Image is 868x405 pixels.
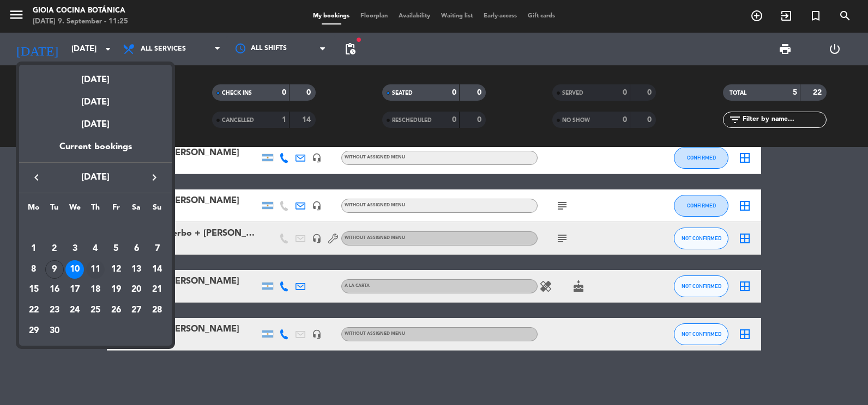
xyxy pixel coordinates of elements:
td: September 29, 2025 [23,321,44,341]
div: 27 [127,301,146,320]
div: 11 [86,260,105,279]
div: 30 [45,322,64,340]
td: September 14, 2025 [147,259,167,280]
td: September 25, 2025 [85,300,106,321]
td: September 20, 2025 [126,279,147,300]
td: September 26, 2025 [106,300,126,321]
div: 7 [148,240,166,258]
i: keyboard_arrow_left [30,171,43,184]
div: 15 [25,280,43,299]
div: 26 [107,301,125,320]
td: September 22, 2025 [23,300,44,321]
div: 4 [86,240,105,258]
td: September 7, 2025 [147,238,167,259]
td: September 19, 2025 [106,279,126,300]
td: September 16, 2025 [44,279,65,300]
div: 2 [45,240,64,258]
th: Friday [106,201,126,218]
td: September 8, 2025 [23,259,44,280]
th: Tuesday [44,201,65,218]
div: 20 [127,280,146,299]
div: 18 [86,280,105,299]
div: 23 [45,301,64,320]
th: Sunday [147,201,167,218]
td: September 30, 2025 [44,321,65,341]
div: 12 [107,260,125,279]
td: September 12, 2025 [106,259,126,280]
td: September 2, 2025 [44,238,65,259]
th: Wednesday [64,201,85,218]
div: Current bookings [19,140,172,162]
td: September 6, 2025 [126,238,147,259]
div: 21 [148,280,166,299]
div: 13 [127,260,146,279]
span: [DATE] [46,170,144,185]
td: September 21, 2025 [147,279,167,300]
div: 8 [25,260,43,279]
div: 25 [86,301,105,320]
div: 10 [65,260,84,279]
th: Thursday [85,201,106,218]
div: 9 [45,260,64,279]
div: 19 [107,280,125,299]
td: September 28, 2025 [147,300,167,321]
th: Monday [23,201,44,218]
div: 1 [25,240,43,258]
th: Saturday [126,201,147,218]
div: [DATE] [19,87,172,109]
div: 14 [148,260,166,279]
td: September 4, 2025 [85,238,106,259]
div: 16 [45,280,64,299]
div: [DATE] [19,109,172,140]
div: [DATE] [19,65,172,87]
div: 29 [25,322,43,340]
div: 17 [65,280,84,299]
td: September 5, 2025 [106,238,126,259]
div: 28 [148,301,166,320]
td: September 23, 2025 [44,300,65,321]
button: keyboard_arrow_left [27,170,46,185]
td: September 11, 2025 [85,259,106,280]
td: September 13, 2025 [126,259,147,280]
div: 22 [25,301,43,320]
td: September 15, 2025 [23,279,44,300]
td: September 10, 2025 [64,259,85,280]
td: September 18, 2025 [85,279,106,300]
td: SEP [23,218,167,238]
td: September 24, 2025 [64,300,85,321]
button: keyboard_arrow_right [144,170,164,185]
i: keyboard_arrow_right [148,171,161,184]
td: September 9, 2025 [44,259,65,280]
div: 3 [65,240,84,258]
div: 5 [107,240,125,258]
td: September 1, 2025 [23,238,44,259]
td: September 3, 2025 [64,238,85,259]
div: 6 [127,240,146,258]
div: 24 [65,301,84,320]
td: September 17, 2025 [64,279,85,300]
td: September 27, 2025 [126,300,147,321]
